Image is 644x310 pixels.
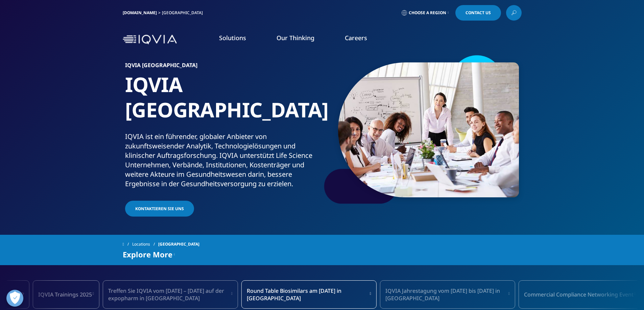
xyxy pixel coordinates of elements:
a: Round Table Biosimilars am [DATE] in [GEOGRAPHIC_DATA] [241,280,377,309]
img: 877_businesswoman-leading-meeting.jpg [338,62,519,197]
span: Treffen Sie IQVIA vom [DATE] – [DATE] auf der expopharm in [GEOGRAPHIC_DATA] [108,287,231,302]
a: Kontaktieren Sie uns [125,201,194,217]
span: Round Table Biosimilars am [DATE] in [GEOGRAPHIC_DATA] [247,287,369,302]
div: 1 / 16 [380,280,515,309]
div: [GEOGRAPHIC_DATA] [162,10,206,16]
div: 14 / 16 [33,280,99,309]
a: IQVIA Trainings 2025 [33,280,99,309]
span: Commercial Compliance Networking Event [524,291,634,298]
span: IQVIA Trainings 2025 [38,291,92,298]
a: Careers [345,34,367,42]
a: Commercial Compliance Networking Event [519,280,641,309]
span: Kontaktieren Sie uns [135,206,184,212]
div: IQVIA ist ein führender, globaler Anbieter von zukunftsweisender Analytik, Technologielösungen un... [125,132,319,189]
a: Solutions [219,34,246,42]
span: Contact Us [466,11,491,15]
span: IQVIA Jahrestagung vom [DATE] bis [DATE] in [GEOGRAPHIC_DATA] [385,287,508,302]
div: 2 / 16 [519,280,641,309]
a: [DOMAIN_NAME] [123,10,157,16]
div: 16 / 16 [241,280,377,309]
nav: Primary [180,24,522,55]
h6: IQVIA [GEOGRAPHIC_DATA] [125,62,319,72]
h1: IQVIA [GEOGRAPHIC_DATA] [125,72,319,132]
span: Explore More [123,250,172,258]
span: Choose a Region [409,10,446,16]
a: Treffen Sie IQVIA vom [DATE] – [DATE] auf der expopharm in [GEOGRAPHIC_DATA] [103,280,238,309]
a: IQVIA Jahrestagung vom [DATE] bis [DATE] in [GEOGRAPHIC_DATA] [380,280,515,309]
span: [GEOGRAPHIC_DATA] [158,238,199,250]
a: Our Thinking [277,34,314,42]
div: 15 / 16 [103,280,238,309]
button: Präferenzen öffnen [6,290,23,307]
a: Contact Us [455,5,501,21]
a: Locations [132,238,158,250]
